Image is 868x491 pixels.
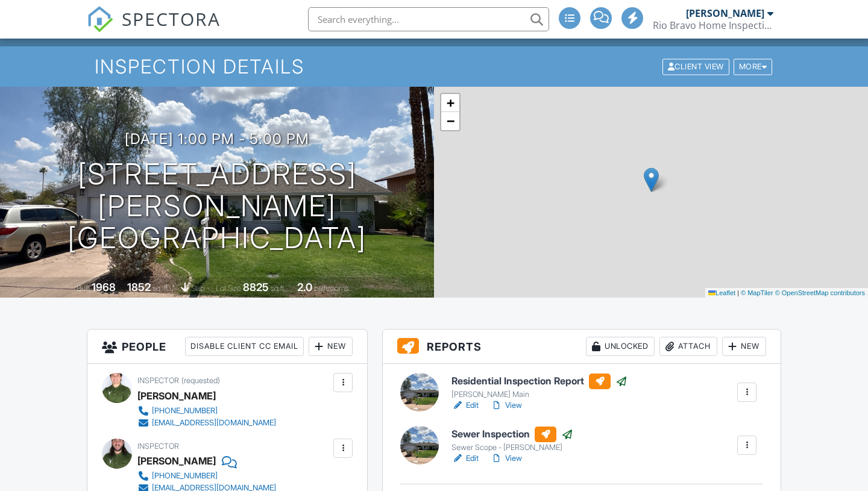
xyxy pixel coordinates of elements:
span: sq. ft. [153,284,169,293]
div: [PERSON_NAME] [137,452,216,470]
a: [EMAIL_ADDRESS][DOMAIN_NAME] [137,417,276,429]
h6: Sewer Inspection [451,427,573,442]
div: 8825 [243,281,269,293]
span: | [737,289,739,296]
a: Client View [661,61,732,70]
a: [PHONE_NUMBER] [137,405,276,417]
div: Rio Bravo Home Inspections [653,19,773,31]
h6: Residential Inspection Report [451,374,627,389]
div: Attach [659,337,717,356]
span: (requested) [181,376,220,385]
a: View [491,399,522,411]
h1: [STREET_ADDRESS][PERSON_NAME] [GEOGRAPHIC_DATA] [19,158,415,254]
span: − [447,113,454,128]
a: SPECTORA [87,16,221,42]
a: © MapTiler [741,289,773,296]
div: Client View [662,58,729,75]
div: [PHONE_NUMBER] [152,406,218,416]
h1: Inspection Details [95,56,773,77]
div: [PERSON_NAME] Main [451,390,627,399]
div: [PERSON_NAME] [686,7,764,19]
div: 1968 [92,281,116,293]
input: Search everything... [308,7,549,31]
h3: Reports [383,330,781,364]
span: + [447,95,454,110]
span: SPECTORA [122,6,221,31]
span: Lot Size [216,284,241,293]
span: slab [191,284,204,293]
img: The Best Home Inspection Software - Spectora [87,6,113,33]
a: Edit [451,452,479,464]
span: Inspector [137,442,179,451]
a: Zoom in [441,94,459,112]
a: [PHONE_NUMBER] [137,470,276,482]
a: © OpenStreetMap contributors [775,289,865,296]
img: Marker [644,167,659,192]
span: sq.ft. [271,284,286,293]
a: Edit [451,399,479,411]
div: Disable Client CC Email [185,337,304,356]
div: [PHONE_NUMBER] [152,471,218,481]
div: 2.0 [297,281,312,293]
div: New [309,337,353,356]
a: Leaflet [708,289,735,296]
div: [PERSON_NAME] [137,387,216,405]
a: Sewer Inspection Sewer Scope - [PERSON_NAME] [451,427,573,453]
a: Residential Inspection Report [PERSON_NAME] Main [451,374,627,400]
h3: People [87,330,367,364]
a: Zoom out [441,112,459,130]
span: Inspector [137,376,179,385]
div: [EMAIL_ADDRESS][DOMAIN_NAME] [152,418,276,428]
a: View [491,452,522,464]
span: Built [77,284,90,293]
div: Sewer Scope - [PERSON_NAME] [451,443,573,452]
h3: [DATE] 1:00 pm - 5:00 pm [125,131,309,147]
div: Unlocked [586,337,655,356]
div: 1852 [127,281,151,293]
div: New [722,337,766,356]
span: bathrooms [314,284,348,293]
div: More [734,58,773,75]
